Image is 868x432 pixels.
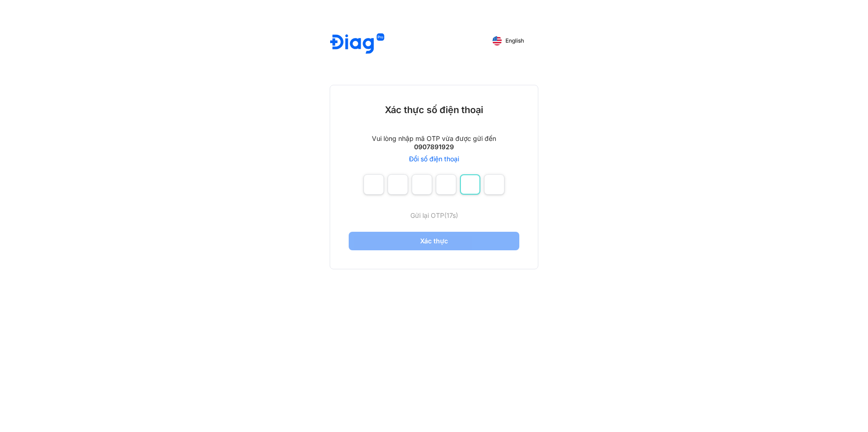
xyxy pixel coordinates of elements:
img: logo [330,33,384,55]
button: English [486,33,530,48]
button: Xác thực [349,232,519,250]
span: English [505,38,524,44]
div: Vui lòng nhập mã OTP vừa được gửi đến [372,134,496,143]
a: Đổi số điện thoại [409,155,459,163]
img: English [492,36,502,45]
div: 0907891929 [414,143,454,151]
div: Xác thực số điện thoại [385,104,483,116]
